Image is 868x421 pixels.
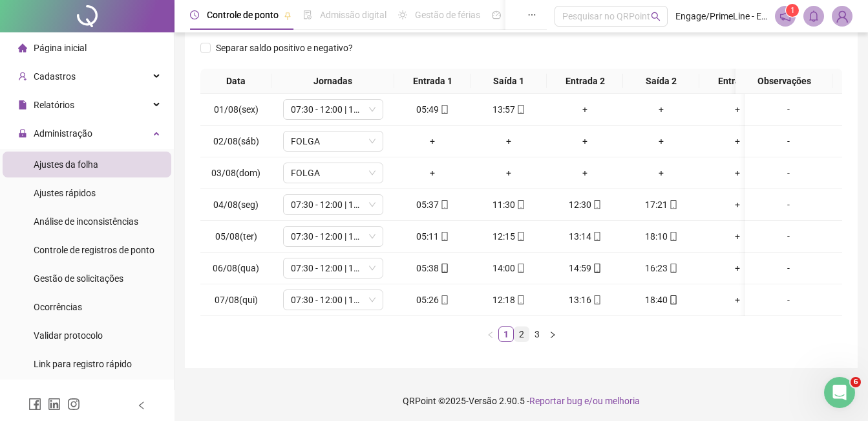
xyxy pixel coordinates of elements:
div: + [476,166,542,180]
span: Link para registro rápido [34,359,132,369]
th: Observações [736,69,832,94]
div: 14:59 [552,261,618,275]
div: 17:21 [628,198,694,212]
span: 07:30 - 12:00 | 13:00 - 17:20 [291,195,376,214]
div: + [399,166,465,180]
span: 04/08(seg) [213,199,259,210]
th: Entrada 2 [547,69,623,94]
span: Controle de ponto [207,10,279,20]
span: lock [18,129,27,138]
span: mobile [439,200,449,209]
div: + [704,102,770,117]
span: Separar saldo positivo e negativo? [211,41,358,55]
div: 11:30 [476,198,542,212]
div: 16:23 [628,261,694,275]
span: mobile [515,200,525,209]
a: 3 [530,327,544,341]
span: 03/08(dom) [211,168,260,178]
div: + [704,229,770,244]
th: Jornadas [271,69,394,94]
span: mobile [591,264,602,273]
span: 06/08(qua) [213,263,259,273]
span: Reportar bug e/ou melhoria [529,396,640,406]
span: user-add [18,72,27,81]
sup: 1 [786,4,799,17]
span: instagram [67,398,80,411]
span: 07/08(qui) [215,295,258,305]
div: 05:49 [399,102,465,117]
div: + [628,102,694,117]
div: 13:57 [476,102,542,117]
span: down [368,169,376,177]
span: Relatórios [34,100,74,110]
div: 05:38 [399,261,465,275]
div: - [750,134,827,148]
span: Observações [741,74,827,88]
img: 71699 [832,6,852,26]
span: mobile [439,105,449,114]
div: - [750,229,827,244]
span: mobile [668,200,678,209]
button: right [545,326,560,342]
div: - [750,102,827,117]
span: mobile [515,232,525,241]
span: file-done [303,10,312,19]
span: 07:30 - 12:00 | 13:00 - 17:20 [291,227,376,246]
span: FOLGA [291,163,376,183]
span: FOLGA [291,131,376,151]
div: - [750,198,827,212]
div: + [628,134,694,148]
span: mobile [439,264,449,273]
span: facebook [28,398,41,411]
th: Entrada 3 [699,69,776,94]
span: down [368,137,376,145]
th: Saída 1 [471,69,547,94]
div: - [750,261,827,275]
th: Saída 2 [623,69,699,94]
span: Validar protocolo [34,330,103,341]
span: down [368,201,376,209]
span: Ocorrências [34,302,82,312]
span: 07:30 - 12:00 | 13:00 - 17:20 [291,100,376,119]
div: + [704,261,770,275]
li: 2 [514,326,529,342]
div: 12:18 [476,293,542,307]
span: mobile [515,264,525,273]
div: + [704,293,770,307]
span: 6 [851,377,861,387]
span: mobile [515,295,525,304]
span: mobile [668,295,678,304]
span: Gestão de solicitações [34,273,123,284]
span: mobile [668,264,678,273]
span: linkedin [48,398,61,411]
div: + [704,198,770,212]
li: Página anterior [483,326,498,342]
div: + [704,134,770,148]
div: + [552,134,618,148]
li: Próxima página [545,326,560,342]
span: Cadastros [34,71,76,82]
span: mobile [668,232,678,241]
div: + [476,134,542,148]
div: 05:11 [399,229,465,244]
span: 02/08(sáb) [213,136,259,146]
span: Controle de registros de ponto [34,245,154,255]
span: sun [398,10,407,19]
span: 01/08(sex) [214,104,259,115]
span: Admissão digital [320,10,386,20]
span: Versão [469,396,497,406]
div: 12:30 [552,198,618,212]
span: right [549,331,556,339]
span: Página inicial [34,43,87,53]
span: file [18,100,27,109]
div: 05:37 [399,198,465,212]
span: left [487,331,494,339]
span: mobile [439,295,449,304]
div: + [399,134,465,148]
span: search [651,12,661,21]
span: 1 [790,6,795,15]
span: down [368,233,376,240]
span: down [368,264,376,272]
span: 07:30 - 12:00 | 13:00 - 17:20 [291,290,376,310]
